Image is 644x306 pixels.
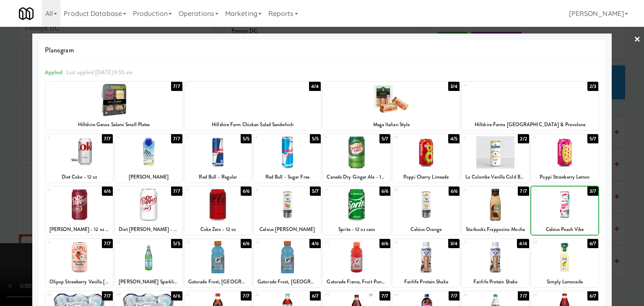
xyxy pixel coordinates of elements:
[394,291,426,298] div: 34
[309,82,321,91] div: 4/4
[463,82,530,89] div: 4
[323,239,390,287] div: 256/6Gatorade Fierce, Fruit Punch - 20 oz
[325,239,356,246] div: 25
[46,119,182,130] div: Hillshire Genoa Salami Small Plates
[116,224,181,235] div: Diet [PERSON_NAME] - 12 oz Cans
[462,277,529,287] div: Fairlife Protein Shake
[46,224,113,235] div: [PERSON_NAME] - 12 oz cans
[171,82,182,91] div: 7/7
[533,291,565,298] div: 36
[392,172,460,182] div: Poppi Cherry Limeade
[379,187,390,196] div: 6/6
[184,172,252,182] div: Red Bull - Regular
[171,291,182,301] div: 6/6
[531,239,598,287] div: 286/7Simply Lemonade
[394,172,458,182] div: Poppi Cherry Limeade
[310,134,321,143] div: 5/5
[186,291,218,298] div: 31
[392,187,460,235] div: 186/6Celsius Orange
[323,224,390,235] div: Sprite - 12 oz cans
[186,239,218,246] div: 23
[116,172,181,182] div: [PERSON_NAME]
[184,119,321,130] div: Hillshire Farm Chicken Salad Sandwhich
[47,82,114,89] div: 1
[254,172,321,182] div: Red Bull - Sugar Free
[184,239,252,287] div: 236/6Gatorade Frost, [GEOGRAPHIC_DATA]
[310,187,321,196] div: 5/7
[255,187,287,194] div: 16
[186,82,253,89] div: 2
[102,187,113,196] div: 6/6
[47,172,112,182] div: Diet Coke - 12 oz
[254,187,321,235] div: 165/7Celsius [PERSON_NAME]
[392,224,460,235] div: Celsius Orange
[449,187,460,196] div: 6/6
[45,68,63,76] span: Applied
[324,224,389,235] div: Sprite - 12 oz cans
[186,224,250,235] div: Coke Zero - 12 oz
[102,239,113,248] div: 7/7
[115,224,182,235] div: Diet [PERSON_NAME] - 12 oz Cans
[324,172,389,182] div: Canada Dry Ginger Ale - 12 oz
[184,224,252,235] div: Coke Zero - 12 oz
[448,134,460,143] div: 4/5
[117,239,148,246] div: 22
[241,291,252,301] div: 7/7
[462,82,598,130] div: 42/3Hillshire Farms [GEOGRAPHIC_DATA] & Provolone
[533,239,565,246] div: 28
[531,187,598,235] div: 203/7Celsius Peach Vibe
[184,187,252,235] div: 156/6Coke Zero - 12 oz
[117,291,148,298] div: 30
[171,187,182,196] div: 7/7
[241,134,252,143] div: 5/5
[531,134,598,182] div: 125/7Poppi Strawberry Lemon
[323,134,390,182] div: 95/7Canada Dry Ginger Ale - 12 oz
[462,134,529,182] div: 112/2La Colombe Vanilla Cold Brew Coffee
[186,187,218,194] div: 15
[462,172,529,182] div: La Colombe Vanilla Cold Brew Coffee
[171,134,182,143] div: 7/7
[587,187,598,196] div: 3/7
[325,134,356,141] div: 9
[46,134,113,182] div: 57/7Diet Coke - 12 oz
[518,134,529,143] div: 2/2
[46,277,113,287] div: Olipop Strawberry Vanilla [MEDICAL_DATA] Soda
[379,239,390,248] div: 6/6
[463,291,495,298] div: 35
[463,239,495,246] div: 27
[323,172,390,182] div: Canada Dry Ginger Ale - 12 oz
[47,239,79,246] div: 21
[323,82,460,130] div: 33/4Mega Italian Style
[462,239,529,287] div: 274/4Fairlife Protein Shake
[531,224,598,235] div: Celsius Peach Vibe
[117,187,148,194] div: 14
[184,82,321,130] div: 24/4Hillshire Farm Chicken Salad Sandwhich
[19,6,34,21] img: Micromart
[117,134,148,141] div: 6
[449,291,460,301] div: 7/7
[184,134,252,182] div: 75/5Red Bull - Regular
[47,134,79,141] div: 5
[46,172,113,182] div: Diet Coke - 12 oz
[463,134,495,141] div: 11
[255,224,319,235] div: Celsius [PERSON_NAME]
[254,134,321,182] div: 85/5Red Bull - Sugar Free
[533,187,565,194] div: 20
[462,224,529,235] div: Starbucks Frappucino Mocha
[325,82,391,89] div: 3
[47,187,79,194] div: 13
[518,291,529,301] div: 7/7
[379,134,390,143] div: 5/7
[45,44,599,57] span: Planogram
[634,27,641,53] a: ×
[46,82,182,130] div: 17/7Hillshire Genoa Salami Small Plates
[115,134,182,182] div: 67/7[PERSON_NAME]
[255,239,287,246] div: 24
[323,119,460,130] div: Mega Italian Style
[379,291,390,301] div: 7/7
[115,277,182,287] div: [PERSON_NAME] Sparkling
[66,68,133,76] span: Last applied [DATE] 9:55 am
[241,239,252,248] div: 6/6
[255,134,287,141] div: 8
[254,277,321,287] div: Gatorade Frost, [GEOGRAPHIC_DATA]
